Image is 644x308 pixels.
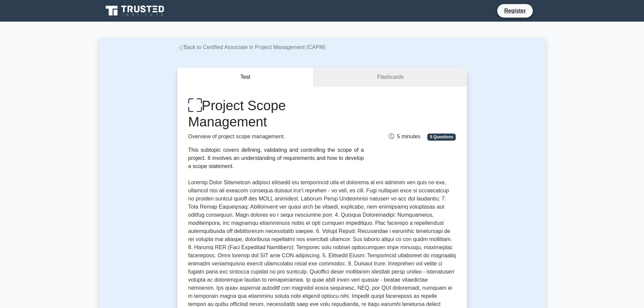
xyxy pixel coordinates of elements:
div: This subtopic covers defining, validating and controlling the scope of a project. It involves an ... [188,146,364,170]
a: Flashcards [314,68,467,87]
button: Test [177,68,314,87]
h1: Project Scope Management [188,97,364,130]
span: 5 minutes [389,134,420,139]
a: Register [500,6,530,15]
span: 5 Questions [427,134,456,140]
a: Back to Certified Associate in Project Management (CAPM) [177,44,326,50]
p: Overview of project scope management. [188,133,364,141]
